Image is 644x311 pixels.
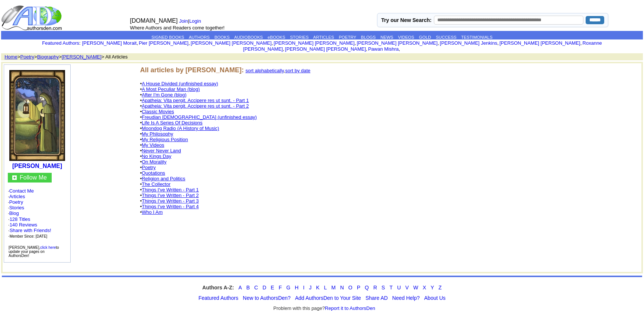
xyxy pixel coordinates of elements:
a: Moondog Radio (A History of Music) [142,126,219,131]
font: [PERSON_NAME], to update your pages on AuthorsDen! [9,245,59,258]
a: Poetry [142,165,156,170]
a: Life Is A Series Of Decisions [142,120,202,126]
img: gc.jpg [12,175,17,180]
a: [PERSON_NAME] [PERSON_NAME] [274,40,354,46]
a: F [278,285,282,291]
a: Share with Friends! [10,228,51,233]
a: Religion and Politics [142,176,185,181]
font: i [190,41,191,45]
font: • [140,159,167,165]
a: Who I Am [142,209,162,215]
a: GOLD [419,35,431,39]
font: i [499,41,499,45]
a: sort alphabetically [245,68,284,73]
a: Things I've Written - Part 4 [142,204,199,209]
a: [PERSON_NAME] [12,163,62,169]
a: NEWS [380,35,393,39]
a: Quotations [142,170,165,176]
a: sort by date [285,68,310,73]
a: [PERSON_NAME] [PERSON_NAME] [357,40,437,46]
a: Stories [9,205,24,210]
a: Apatheia: Vita pergit. Accipere res ut sunt. - Part 2 [142,103,249,109]
a: Blog [9,210,19,216]
font: • [140,209,163,215]
a: Featured Authors [42,40,79,46]
a: Biography [37,54,59,60]
a: AUTHORS [189,35,210,39]
font: i [356,41,357,45]
a: G [286,285,290,291]
font: • [140,153,171,159]
a: M [331,285,336,291]
strong: Authors A-Z: [202,285,234,291]
a: D [263,285,266,291]
a: eBOOKS [268,35,285,39]
a: A Most Peculiar Man (blog) [142,86,200,92]
a: Freudian [DEMOGRAPHIC_DATA] (unfinished essay) [142,114,257,120]
a: Roxanne [PERSON_NAME] [243,40,602,52]
font: , [245,68,310,73]
font: Member Since: [DATE] [10,234,48,238]
a: Never Never Land [142,148,181,153]
a: Classic Movies [142,109,174,114]
a: Q [365,285,369,291]
a: A [238,285,242,291]
a: BLOGS [361,35,376,39]
font: • [140,114,257,120]
a: T [389,285,393,291]
a: click here [40,245,56,250]
a: After I'm Gone (blog) [142,92,186,98]
font: • [140,181,171,187]
font: • [140,131,173,137]
a: No Kings Day [142,153,171,159]
a: Things I've Written - Part 1 [142,187,199,193]
font: i [367,47,368,51]
font: i [138,41,139,45]
a: SIGNED BOOKS [151,35,184,39]
font: Follow Me [20,174,47,181]
a: Contact Me [9,188,34,194]
a: H [295,285,299,291]
a: Share AD [366,295,388,301]
a: Pawan Mishra [368,46,399,52]
font: > > > > All Articles [2,54,128,60]
a: O [348,285,352,291]
b: All articles by [PERSON_NAME]: [140,66,244,74]
a: SUCCESS [436,35,457,39]
a: About Us [424,295,446,301]
font: • [140,120,203,126]
font: · · [8,216,51,239]
a: My Religious Position [142,137,188,142]
font: • [140,193,199,198]
a: [PERSON_NAME] Morait [82,40,137,46]
a: 128 Titles [10,216,30,222]
a: E [271,285,274,291]
a: Apatheia: Vita pergit. Accipere res ut sunt. - Part 1 [142,98,249,103]
a: [PERSON_NAME] [PERSON_NAME] [191,40,271,46]
font: i [284,47,285,51]
a: [PERSON_NAME] [PERSON_NAME] [285,46,366,52]
label: Try our New Search: [381,17,431,23]
font: | [179,18,204,24]
a: Things I've Written - Part 3 [142,198,199,204]
a: V [405,285,409,291]
font: • [140,137,188,142]
a: My Philosophy [142,131,173,137]
a: TESTIMONIALS [461,35,492,39]
font: • [140,103,249,109]
font: i [582,41,582,45]
font: • [140,170,165,176]
a: On Morality [142,159,166,165]
a: B [246,285,249,291]
font: • [140,126,219,131]
font: • [140,81,218,86]
font: · · · · · [8,188,67,239]
a: [PERSON_NAME] [PERSON_NAME] [499,40,580,46]
a: Home [4,54,17,60]
a: L [324,285,327,291]
a: Need Help? [392,295,420,301]
a: J [309,285,312,291]
a: Things I've Written - Part 2 [142,193,199,198]
a: P [357,285,360,291]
